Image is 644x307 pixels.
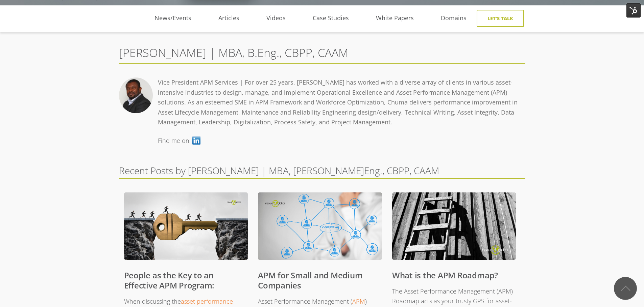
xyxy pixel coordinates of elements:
img: Chuma Chukwurah | MBA, B.Eng., CBPP, CAAM [119,78,153,113]
a: Videos [253,13,299,23]
a: Let's Talk [477,10,524,27]
img: People as the Key to an Effective APM Program: [124,192,248,262]
img: APM for Small and Medium Companies [258,192,382,262]
img: What is the APM Roadmap? [392,192,516,262]
h3: Recent Posts by [PERSON_NAME] | MBA, [PERSON_NAME]Eng., CBPP, CAAM [119,166,525,175]
a: What is the APM Roadmap? [392,270,498,281]
a: APM [352,297,365,305]
h2: [PERSON_NAME] | MBA, B.Eng., CBPP, CAAM [119,45,525,60]
div: Navigation Menu [130,5,480,35]
a: News/Events [141,13,205,23]
a: People as the Key to an Effective APM Program: [124,270,215,291]
div: Vice President APM Services | For over 25 years, [PERSON_NAME] has worked with a diverse array of... [158,78,525,136]
a: Domains [427,13,480,23]
a: APM for Small and Medium Companies [258,270,362,291]
a: White Papers [362,13,427,23]
a: Articles [205,13,253,23]
span: Find me on: [158,136,191,145]
img: HubSpot Tools Menu Toggle [626,3,641,18]
a: Case Studies [299,13,362,23]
